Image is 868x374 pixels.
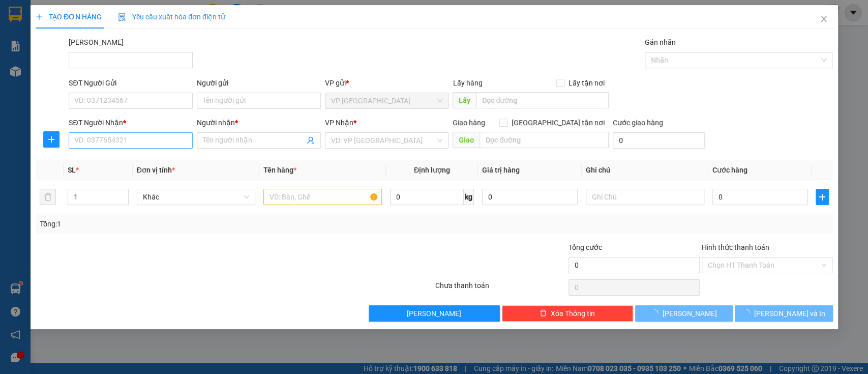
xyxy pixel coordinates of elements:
button: deleteXóa Thông tin [501,305,633,322]
span: Đơn vị tính [137,166,175,174]
span: [PERSON_NAME] [662,308,716,319]
div: Chưa thanh toán [434,280,567,298]
div: Tổng: 1 [40,218,336,229]
span: Giao hàng [453,119,485,127]
input: Ghi Chú [585,189,704,205]
span: delete [540,309,547,318]
label: Mã ĐH [69,38,123,46]
button: [PERSON_NAME] [635,305,732,322]
span: Xóa Thông tin [551,308,595,319]
span: loading [651,309,662,317]
span: plus [43,135,58,143]
div: Người nhận [197,117,321,128]
label: Cước giao hàng [613,119,663,127]
span: [PERSON_NAME] [407,308,461,319]
button: [PERSON_NAME] và In [735,305,832,322]
span: Khác [143,189,249,205]
div: Người gửi [197,77,321,89]
span: [PERSON_NAME] và In [754,308,825,319]
div: VP gửi [325,77,449,89]
label: Hình thức thanh toán [701,243,769,251]
div: SĐT Người Nhận [69,117,193,128]
span: plus [36,13,43,20]
div: SĐT Người Gửi [69,77,193,89]
span: Giá trị hàng [482,166,520,174]
span: Giao [453,132,480,148]
button: plus [816,189,828,205]
span: [GEOGRAPHIC_DATA] tận nơi [507,117,609,128]
span: Tên hàng [263,166,296,174]
button: Close [809,5,837,34]
th: Ghi chú [581,160,708,180]
input: VD: Bàn, Ghế [263,189,382,205]
button: delete [40,189,56,205]
span: Lấy hàng [453,79,482,87]
input: Mã ĐH [69,52,193,68]
span: Cước hàng [712,166,747,174]
span: Yêu cầu xuất hóa đơn điện tử [118,13,225,21]
span: Định lượng [414,166,450,174]
input: Dọc đường [480,132,609,148]
span: Lấy tận nơi [564,77,609,89]
img: icon [118,13,126,21]
span: kg [464,189,474,205]
input: Cước giao hàng [613,132,705,149]
span: VP Nhận [325,119,353,127]
span: user-add [307,136,315,145]
input: 0 [482,189,578,205]
span: VP chợ Mũi Né [331,93,443,108]
button: [PERSON_NAME] [369,305,500,322]
span: TẠO ĐƠN HÀNG [36,13,102,21]
span: Tổng cước [568,243,602,251]
span: Lấy [453,92,476,108]
label: Gán nhãn [645,38,676,46]
span: close [819,15,827,23]
input: Dọc đường [476,92,609,108]
span: loading [743,309,754,317]
button: plus [43,131,59,148]
span: SL [68,166,76,174]
span: plus [816,193,828,201]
